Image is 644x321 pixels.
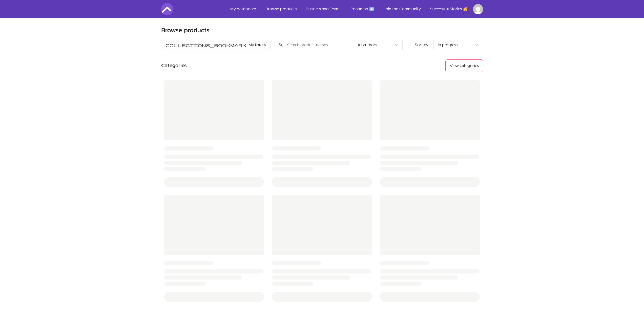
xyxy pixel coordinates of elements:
[379,3,425,15] a: Join the Community
[161,3,173,15] img: Amigoscode logo
[302,3,345,15] a: Business and Teams
[613,289,644,313] iframe: chat widget
[353,39,403,51] button: Filter by author
[261,3,301,15] a: Browse products
[275,39,349,51] input: Search product names
[226,3,483,15] nav: Main
[346,3,378,15] a: Roadmap 🆕
[161,27,210,35] h1: Browse products
[161,59,187,72] h2: Categories
[473,4,483,14] img: Profile image for Dmitry Chigir
[433,39,483,51] button: Product sort options
[279,41,283,48] span: search
[226,3,260,15] a: My dashboard
[415,43,429,47] span: Sort by:
[445,59,483,72] button: View categories
[161,39,271,51] button: Filter by My library
[165,42,246,48] span: collections_bookmark
[426,3,472,15] a: Successful Stories 🥳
